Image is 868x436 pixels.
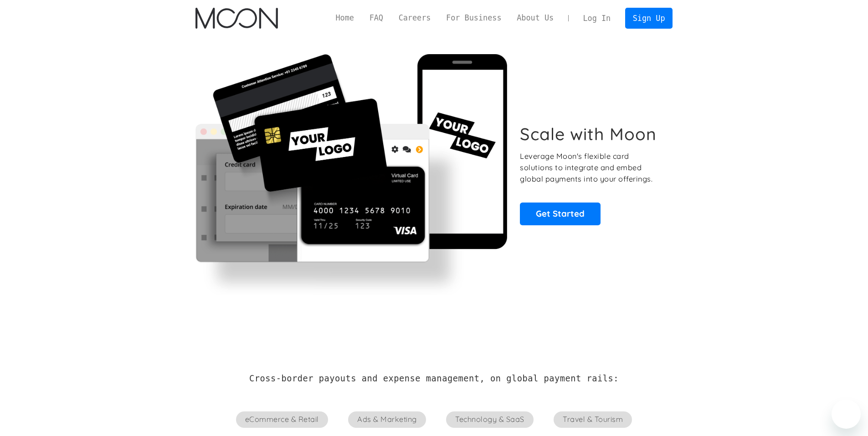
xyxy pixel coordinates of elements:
[195,8,278,29] img: Moon Logo
[520,203,601,225] a: Get Started
[328,12,362,24] a: Home
[832,400,861,429] iframe: メッセージングウィンドウを開くボタン
[520,124,657,144] h1: Scale with Moon
[575,8,618,28] a: Log In
[509,12,561,24] a: About Us
[362,12,391,24] a: FAQ
[348,411,426,428] span: Ads & Marketing
[520,151,663,184] p: Leverage Moon's flexible card solutions to integrate and embed global payments into your offerings.
[236,411,328,428] span: eCommerce & Retail
[249,374,619,384] h2: Cross-border payouts and expense management, on global payment rails:
[195,8,278,29] a: home
[625,8,673,28] a: Sign Up
[446,411,533,428] span: Technology & SaaS
[438,12,509,24] a: For Business
[554,411,632,428] span: Travel & Tourism
[391,12,438,24] a: Careers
